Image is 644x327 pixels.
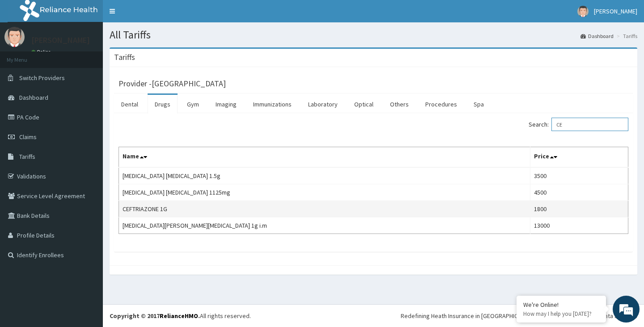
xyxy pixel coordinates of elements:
[580,32,614,40] a: Dashboard
[347,95,381,114] a: Optical
[52,103,123,194] span: We're online!
[110,312,200,320] strong: Copyright © 2017 .
[523,310,599,318] p: How may I help you today?
[160,312,198,320] a: RelianceHMO
[208,95,244,114] a: Imaging
[551,118,628,131] input: Search:
[19,153,35,161] span: Tariffs
[103,304,644,327] footer: All rights reserved.
[19,74,65,82] span: Switch Providers
[530,184,628,201] td: 4500
[119,217,530,234] td: [MEDICAL_DATA][PERSON_NAME][MEDICAL_DATA] 1g i.m
[530,147,628,168] th: Price
[246,95,299,114] a: Immunizations
[180,95,206,114] a: Gym
[31,36,90,44] p: [PERSON_NAME]
[119,167,530,184] td: [MEDICAL_DATA] [MEDICAL_DATA] 1.5g
[19,93,48,102] span: Dashboard
[466,95,491,114] a: Spa
[530,201,628,217] td: 1800
[114,53,135,61] h3: Tariffs
[577,6,589,17] img: User Image
[119,201,530,217] td: CEFTRIAZONE 1G
[147,4,168,26] div: Minimize live chat window
[383,95,416,114] a: Others
[4,27,25,47] img: User Image
[418,95,464,114] a: Procedures
[119,80,226,88] h3: Provider - [GEOGRAPHIC_DATA]
[110,29,637,41] h1: All Tariffs
[47,50,150,62] div: Chat with us now
[114,95,145,114] a: Dental
[614,32,637,40] li: Tariffs
[594,7,637,15] span: [PERSON_NAME]
[4,225,170,257] textarea: Type your message and hit 'Enter'
[301,95,345,114] a: Laboratory
[529,118,628,131] label: Search:
[119,147,530,168] th: Name
[148,95,178,114] a: Drugs
[523,301,599,309] div: We're Online!
[530,167,628,184] td: 3500
[401,311,637,320] div: Redefining Heath Insurance in [GEOGRAPHIC_DATA] using Telemedicine and Data Science!
[31,49,53,55] a: Online
[17,45,36,67] img: d_794563401_company_1708531726252_794563401
[19,133,37,141] span: Claims
[119,184,530,201] td: [MEDICAL_DATA] [MEDICAL_DATA] 1125mg
[530,217,628,234] td: 13000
